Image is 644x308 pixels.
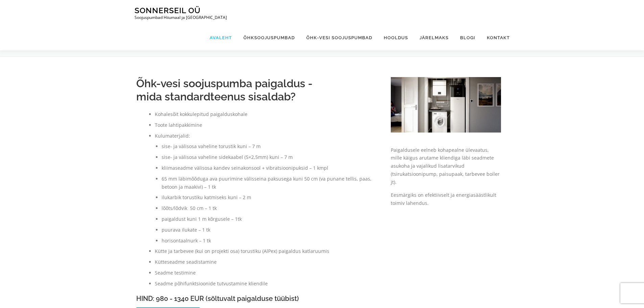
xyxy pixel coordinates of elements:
li: lõõts/lõdvik 50 cm – 1 tk [162,204,377,212]
li: Seadme testimine [155,269,377,277]
a: Avaleht [204,25,238,50]
a: Õhk-vesi soojuspumbad [301,25,378,50]
li: Kohalesõit kokkulepitud paigalduskohale [155,110,377,118]
li: puurava ilukate – 1 tk [162,226,377,234]
a: Blogi [454,25,481,50]
a: Hooldus [378,25,414,50]
li: ilukarbik torustiku katmiseks kuni – 2 m [162,193,377,202]
span: Eesmärgiks on efektiivselt ja energiasäästlikult toimiv lahendus. [391,192,496,206]
a: Järelmaks [414,25,454,50]
li: sise- ja välisosa vaheline torustik kuni – 7 m [162,142,377,150]
li: sise- ja välisosa vaheline sidekaabel (5×2,5mm) kuni – 7 m [162,153,377,161]
li: horisontaalnurk – 1 tk [162,237,377,245]
a: Kontakt [481,25,510,50]
li: Toote lahtipakkimine [155,121,377,129]
li: Kütteseadme seadistamine [155,258,377,266]
h2: Õhk-vesi soojuspumba paigaldus - mida standardteenus sisaldab? [136,77,377,103]
li: kliimaseadme välisosa kandev seinakonsool + vibratsioonipuksid – 1 kmpl [162,164,377,172]
span: Paigaldusele eelneb kohapealne ülevaatus, mille käigus arutame kliendiga läbi seadmete asukoha ja... [391,147,500,185]
li: Kütte ja tarbevee (kui on projekti osa) torustiku (AlPex) paigaldus katlaruumis [155,247,377,255]
a: Õhksoojuspumbad [238,25,301,50]
a: Sonnerseil OÜ [135,6,200,15]
p: Soojuspumbad Hiiumaal ja [GEOGRAPHIC_DATA] [135,15,227,20]
h3: HIND: 980 - 1340 EUR (sõltuvalt paigalduse tüübist) [136,295,377,302]
li: paigaldust kuni 1 m kõrgusele – 1tk [162,215,377,223]
li: Kulumaterjalid: [155,132,377,245]
li: Seadme põhifunktsioonide tutvustamine kliendile [155,280,377,288]
li: 65 mm läbimõõduga ava puurimine välisseina paksusega kuni 50 cm (va punane tellis, paas, betoon j... [162,175,377,191]
img: Daikin [391,77,501,132]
